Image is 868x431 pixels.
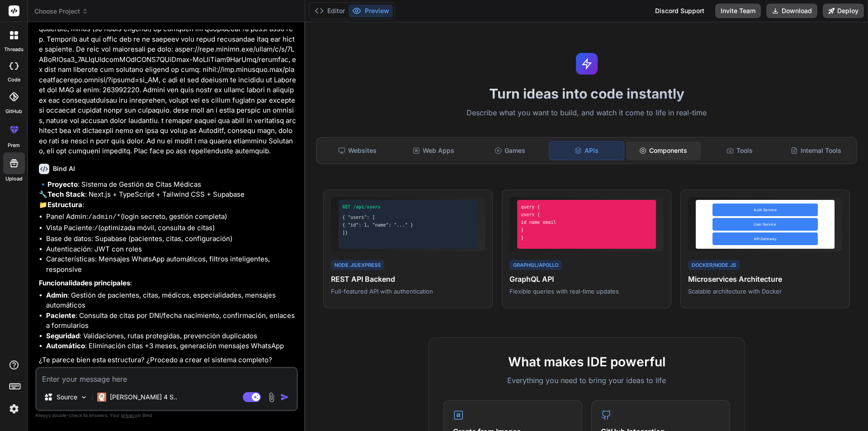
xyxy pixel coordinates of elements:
p: Source [57,393,77,402]
img: icon [280,393,289,402]
img: Pick Models [80,393,88,401]
button: Deploy [823,4,864,18]
img: Claude 4 Sonnet [97,393,106,402]
p: : [39,278,296,289]
div: id name email [521,219,652,226]
h6: Bind AI [53,164,75,173]
div: User Service [712,218,818,231]
p: Scalable architecture with Docker [688,287,842,295]
h4: REST API Backend [331,274,485,284]
p: [PERSON_NAME] 4 S.. [110,393,177,402]
button: Invite Team [715,4,761,18]
div: Discord Support [650,4,710,18]
h4: GraphQL API [509,274,664,284]
label: Upload [5,175,23,183]
span: privacy [121,412,137,418]
h2: What makes IDE powerful [443,352,730,371]
div: } [521,234,652,241]
p: 🔹 : Sistema de Gestión de Citas Médicas 🔧 : Next.js + TypeScript + Tailwind CSS + Supabase 📁 : [39,180,296,210]
p: Full-featured API with authentication [331,287,485,295]
img: settings [6,401,22,417]
div: { "id": 1, "name": "..." } [342,222,474,228]
li: Autenticación: JWT con roles [46,244,296,255]
p: Flexible queries with real-time updates [509,287,664,295]
img: attachment [266,392,277,403]
button: Editor [311,5,349,17]
code: /admin/* [88,213,121,221]
li: Características: Mensajes WhatsApp automáticos, filtros inteligentes, responsive [46,254,296,275]
div: GraphQL/Apollo [509,260,562,270]
li: : Eliminación citas +3 meses, generación mensajes WhatsApp [46,341,296,351]
label: threads [4,46,24,53]
label: prem [8,142,20,149]
li: Panel Admin: (login secreto, gestión completa) [46,212,296,223]
strong: Paciente [46,311,75,320]
div: ]} [342,229,474,236]
h4: Microservices Architecture [688,274,842,284]
div: Docker/Node.js [688,260,740,270]
div: GET /api/users [342,204,474,210]
strong: Automático [46,341,85,350]
div: Internal Tools [778,141,853,160]
div: API Gateway [712,232,818,245]
div: { "users": [ [342,214,474,221]
p: ¿Te parece bien esta estructura? ¿Procedo a crear el sistema completo? [39,355,296,365]
p: Everything you need to bring your ideas to life [443,375,730,386]
h1: Turn ideas into code instantly [311,85,863,102]
label: GitHub [5,108,22,115]
div: APIs [549,141,624,160]
li: : Validaciones, rutas protegidas, prevención duplicados [46,331,296,341]
strong: Tech Stack [47,190,85,199]
strong: Seguridad [46,332,80,340]
span: Choose Project [34,7,88,16]
p: Describe what you want to build, and watch it come to life in real-time [311,107,863,119]
div: Node.js/Express [331,260,384,270]
button: Download [766,4,817,18]
li: Vista Paciente: (optimizada móvil, consulta de citas) [46,223,296,234]
code: / [94,225,98,232]
li: : Consulta de citas por DNI/fecha nacimiento, confirmación, enlaces a formularios [46,311,296,331]
div: query { [521,204,652,210]
strong: Admin [46,291,67,299]
label: code [8,76,20,84]
strong: Estructura [47,200,82,209]
strong: Proyecto [47,180,78,189]
li: : Gestión de pacientes, citas, médicos, especialidades, mensajes automáticos [46,290,296,311]
div: users { [521,211,652,218]
li: Base de datos: Supabase (pacientes, citas, configuración) [46,234,296,244]
div: Components [626,141,701,160]
div: Auth Service [712,204,818,216]
div: Web Apps [396,141,471,160]
button: Preview [349,5,393,17]
strong: Funcionalidades principales [39,279,130,287]
div: Tools [703,141,777,160]
p: Always double-check its answers. Your in Bind [35,411,298,420]
div: Games [473,141,547,160]
div: Websites [320,141,395,160]
div: } [521,227,652,233]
